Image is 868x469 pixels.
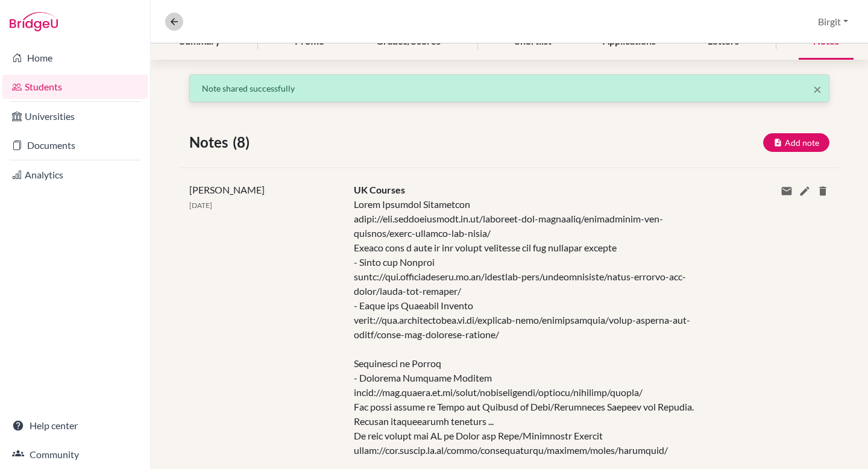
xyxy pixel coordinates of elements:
button: Close [813,82,822,96]
a: Documents [2,133,148,157]
a: Home [2,46,148,70]
button: Birgit [813,10,854,33]
p: Note shared successfully [202,82,817,95]
span: × [813,80,822,98]
img: Bridge-U [10,12,58,31]
button: Add note [763,133,829,152]
span: Notes [189,131,233,153]
a: Students [2,75,148,99]
a: Community [2,442,148,467]
a: Analytics [2,163,148,187]
span: UK Courses [354,184,405,195]
span: [DATE] [189,201,212,210]
a: Help center [2,414,148,438]
span: (8) [233,131,254,153]
a: Universities [2,104,148,128]
span: [PERSON_NAME] [189,184,265,195]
